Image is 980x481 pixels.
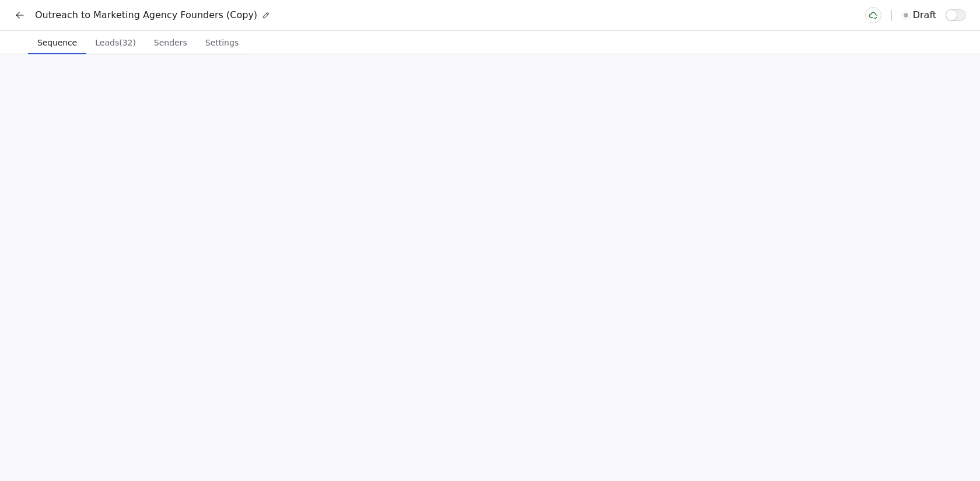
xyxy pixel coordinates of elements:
span: draft [913,8,936,22]
span: Leads (32) [90,34,141,51]
span: Senders [149,34,192,51]
span: Sequence [33,34,82,51]
span: Settings [201,34,243,51]
span: Outreach to Marketing Agency Founders (Copy) [35,8,257,22]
